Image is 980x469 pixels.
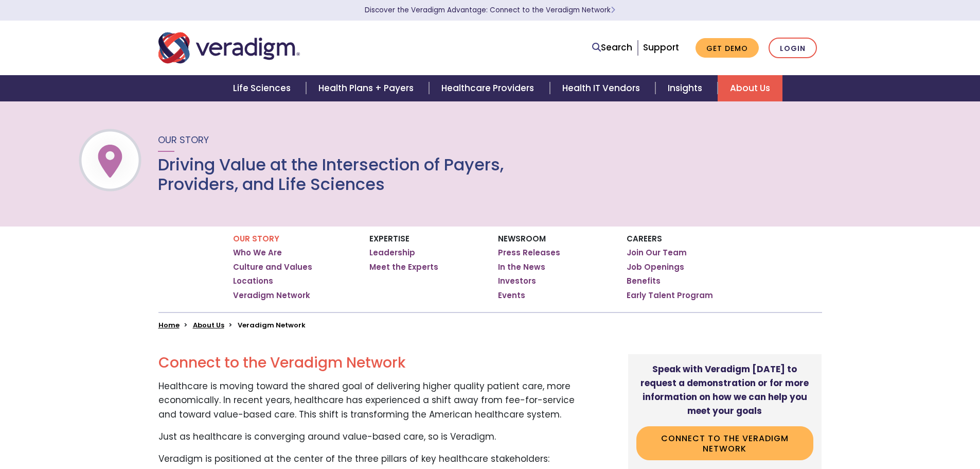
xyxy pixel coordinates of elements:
[233,248,282,258] a: Who We Are
[158,354,579,372] h2: Connect to the Veradigm Network
[498,290,525,301] a: Events
[627,262,684,272] a: Job Openings
[158,155,506,195] h1: Driving Value at the Intersection of Payers, Providers, and Life Sciences
[233,262,312,272] a: Culture and Values
[550,75,655,101] a: Health IT Vendors
[221,75,306,101] a: Life Sciences
[158,430,579,444] p: Just as healthcare is converging around value-based care, so is Veradigm.
[306,75,429,101] a: Health Plans + Payers
[498,276,536,286] a: Investors
[611,5,615,15] span: Learn More
[643,41,679,54] a: Support
[233,290,310,301] a: Veradigm Network
[193,320,224,330] a: About Us
[158,31,300,65] img: Veradigm logo
[158,379,579,422] p: Healthcare is moving toward the shared goal of delivering higher quality patient care, more econo...
[769,38,817,59] a: Login
[627,290,713,301] a: Early Talent Program
[640,363,809,418] strong: Speak with Veradigm [DATE] to request a demonstration or for more information on how we can help ...
[655,75,718,101] a: Insights
[498,248,560,258] a: Press Releases
[498,262,545,272] a: In the News
[369,248,415,258] a: Leadership
[158,320,180,330] a: Home
[718,75,782,101] a: About Us
[627,276,661,286] a: Benefits
[636,426,814,460] a: Connect to the Veradigm Network
[365,5,615,15] a: Discover the Veradigm Advantage: Connect to the Veradigm NetworkLearn More
[158,133,209,146] span: Our Story
[627,248,687,258] a: Join Our Team
[429,75,549,101] a: Healthcare Providers
[233,276,273,286] a: Locations
[696,38,759,58] a: Get Demo
[592,41,632,55] a: Search
[369,262,438,272] a: Meet the Experts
